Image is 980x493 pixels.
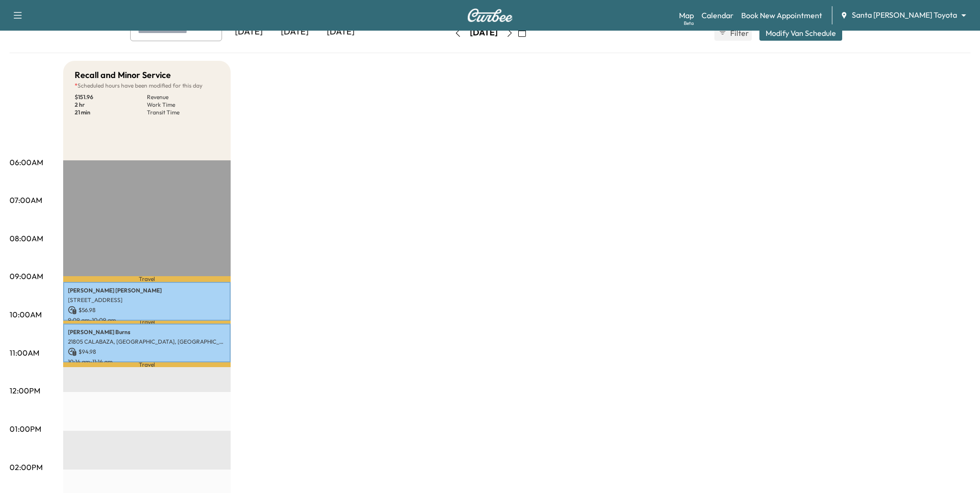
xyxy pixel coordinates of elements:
[63,362,231,367] p: Travel
[10,233,43,244] p: 08:00AM
[75,68,171,82] h5: Recall and Minor Service
[226,21,272,43] div: [DATE]
[68,358,226,366] p: 10:14 am - 11:14 am
[68,338,226,346] p: 21805 CALABAZA, [GEOGRAPHIC_DATA], [GEOGRAPHIC_DATA]
[272,21,318,43] div: [DATE]
[10,270,43,282] p: 09:00AM
[10,157,43,168] p: 06:00AM
[68,306,226,314] p: $ 56.98
[10,309,42,320] p: 10:00AM
[852,10,957,21] span: Santa [PERSON_NAME] Toyota
[147,109,219,116] p: Transit Time
[10,194,42,206] p: 07:00AM
[68,316,226,324] p: 9:09 am - 10:09 am
[714,25,752,41] button: Filter
[63,276,231,282] p: Travel
[68,347,226,356] p: $ 94.98
[75,93,147,101] p: $ 151.96
[63,321,231,324] p: Travel
[68,328,226,336] p: [PERSON_NAME] Burns
[741,10,822,21] a: Book New Appointment
[10,347,39,359] p: 11:00AM
[10,423,41,435] p: 01:00PM
[318,21,364,43] div: [DATE]
[10,461,43,473] p: 02:00PM
[75,101,147,109] p: 2 hr
[68,287,226,294] p: [PERSON_NAME] [PERSON_NAME]
[75,109,147,116] p: 21 min
[467,9,513,22] img: Curbee Logo
[68,296,226,304] p: [STREET_ADDRESS]
[470,27,498,39] div: [DATE]
[147,101,219,109] p: Work Time
[75,82,219,90] p: Scheduled hours have been modified for this day
[147,93,219,101] p: Revenue
[684,20,694,27] div: Beta
[679,10,694,21] a: MapBeta
[759,25,842,41] button: Modify Van Schedule
[730,27,747,39] span: Filter
[702,10,734,21] a: Calendar
[10,385,40,396] p: 12:00PM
